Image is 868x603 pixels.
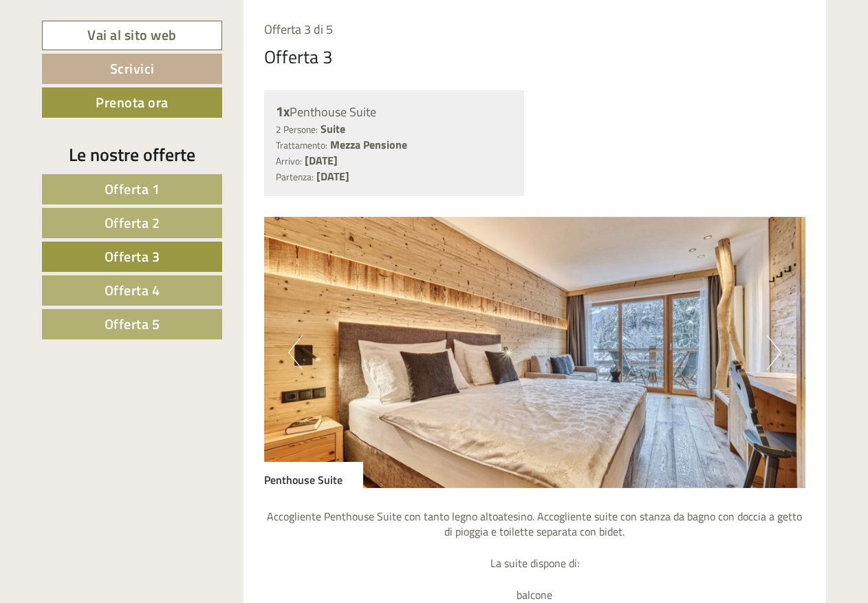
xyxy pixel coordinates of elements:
b: Suite [321,120,345,137]
button: Next [767,335,781,370]
b: Mezza Pensione [330,136,407,153]
small: Trattamento: [276,138,327,152]
img: image [264,217,806,488]
button: Previous [288,335,303,370]
div: Le nostre offerte [42,142,222,167]
a: Scrivici [42,54,222,84]
span: Offerta 3 di 5 [264,20,333,39]
a: Prenota ora [42,87,222,118]
div: Offerta 3 [264,44,333,70]
span: Offerta 1 [105,178,160,200]
div: Penthouse Suite [264,462,363,488]
span: Offerta 2 [105,212,160,233]
span: Offerta 3 [105,246,160,267]
div: Penthouse Suite [276,102,513,122]
small: Arrivo: [276,154,302,168]
small: Partenza: [276,170,314,184]
span: Offerta 4 [105,279,160,301]
b: [DATE] [305,152,338,169]
small: 2 Persone: [276,123,318,136]
b: 1x [276,100,290,122]
span: Offerta 5 [105,313,160,335]
a: Vai al sito web [42,21,222,50]
b: [DATE] [316,168,349,184]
